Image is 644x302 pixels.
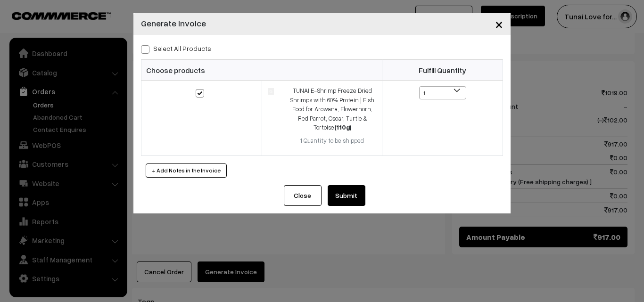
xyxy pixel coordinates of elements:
th: Choose products [141,60,382,81]
h4: Generate Invoice [141,17,206,30]
div: 1 Quantity to be shipped [288,136,376,146]
button: Submit [328,185,365,206]
span: 1 [419,86,466,99]
button: Close [487,9,511,39]
button: Close [284,185,322,206]
th: Fulfill Quantity [382,60,503,81]
img: product.jpg [268,88,274,94]
strong: (110g) [334,123,351,131]
span: 1 [420,87,466,100]
div: TUNAI E-Shrimp Freeze Dried Shrimps with 60% Protein | Fish Food for Arowana, Flowerhorn, Red Par... [288,86,376,132]
button: + Add Notes in the Invoice [146,163,227,178]
label: Select all Products [141,43,211,53]
span: × [495,15,503,33]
